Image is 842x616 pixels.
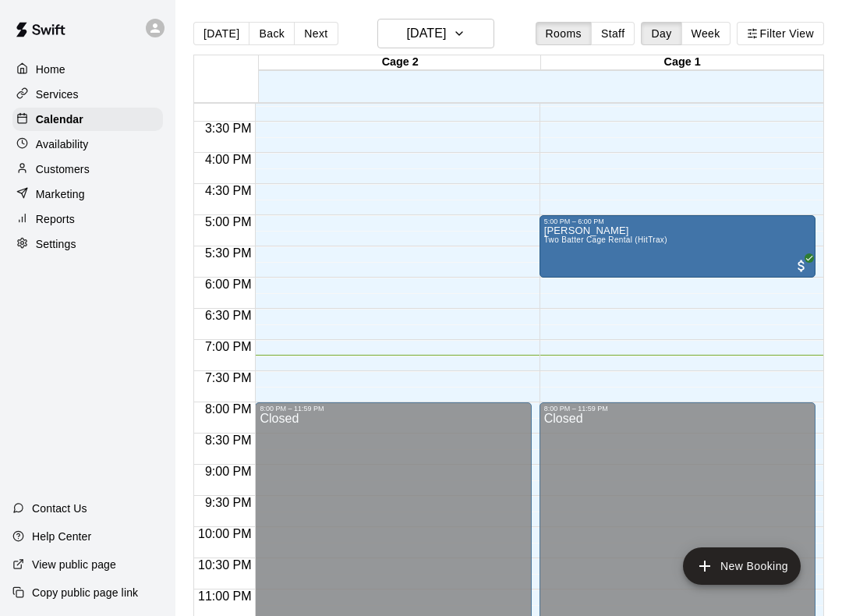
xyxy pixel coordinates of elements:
[193,22,249,45] button: [DATE]
[36,186,85,202] p: Marketing
[36,161,90,177] p: Customers
[36,87,79,102] p: Services
[12,83,163,106] a: Services
[201,309,256,322] span: 6:30 PM
[794,258,809,274] span: All customers have paid
[249,22,295,45] button: Back
[201,434,256,447] span: 8:30 PM
[201,402,256,416] span: 8:00 PM
[201,153,256,166] span: 4:00 PM
[36,112,83,127] p: Calendar
[36,236,76,252] p: Settings
[683,547,801,585] button: add
[294,22,338,45] button: Next
[406,23,446,44] h6: [DATE]
[12,182,163,206] a: Marketing
[201,371,256,384] span: 7:30 PM
[32,585,138,600] p: Copy public page link
[541,55,823,70] div: Cage 1
[201,215,256,228] span: 5:00 PM
[681,22,731,45] button: Week
[36,211,75,227] p: Reports
[737,22,824,45] button: Filter View
[641,22,681,45] button: Day
[32,557,116,572] p: View public page
[544,235,667,244] span: Two Batter Cage Rental (HitTrax)
[12,232,163,256] a: Settings
[536,22,592,45] button: Rooms
[544,405,811,412] div: 8:00 PM – 11:59 PM
[12,108,163,131] a: Calendar
[201,465,256,478] span: 9:00 PM
[259,55,541,70] div: Cage 2
[201,246,256,260] span: 5:30 PM
[12,133,163,156] a: Availability
[260,405,526,412] div: 8:00 PM – 11:59 PM
[201,122,256,135] span: 3:30 PM
[377,19,494,48] button: [DATE]
[12,207,163,231] a: Reports
[12,58,163,81] a: Home
[201,184,256,197] span: 4:30 PM
[201,496,256,509] span: 9:30 PM
[591,22,635,45] button: Staff
[194,527,255,540] span: 10:00 PM
[36,136,89,152] p: Availability
[194,589,255,603] span: 11:00 PM
[201,278,256,291] span: 6:00 PM
[36,62,65,77] p: Home
[32,529,91,544] p: Help Center
[540,215,815,278] div: 5:00 PM – 6:00 PM: Evan Martinez
[32,501,87,516] p: Contact Us
[201,340,256,353] span: 7:00 PM
[544,218,811,225] div: 5:00 PM – 6:00 PM
[12,158,163,181] a: Customers
[194,558,255,572] span: 10:30 PM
